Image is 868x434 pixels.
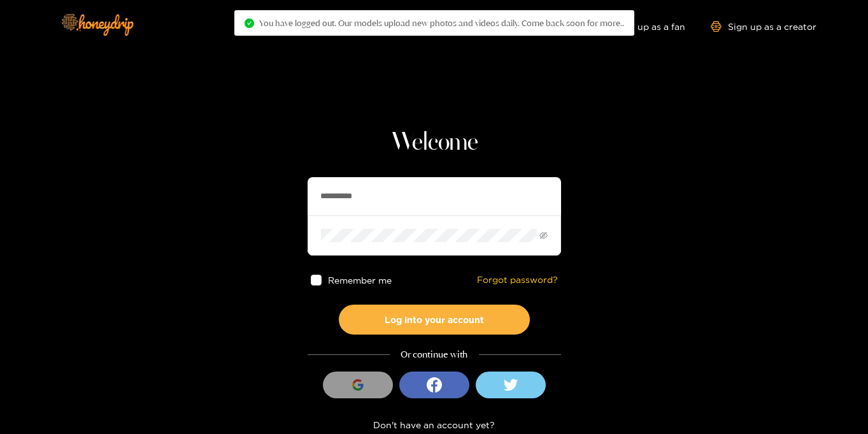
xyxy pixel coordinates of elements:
[339,305,530,335] button: Log into your account
[327,275,391,285] span: Remember me
[245,18,254,28] span: check-circle
[308,417,561,432] div: Don't have an account yet?
[598,21,685,32] a: Sign up as a fan
[259,18,624,28] span: You have logged out. Our models upload new photos and videos daily. Come back soon for more..
[308,127,561,158] h1: Welcome
[711,21,816,32] a: Sign up as a creator
[308,347,561,362] div: Or continue with
[539,231,548,240] span: eye-invisible
[477,275,558,286] a: Forgot password?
